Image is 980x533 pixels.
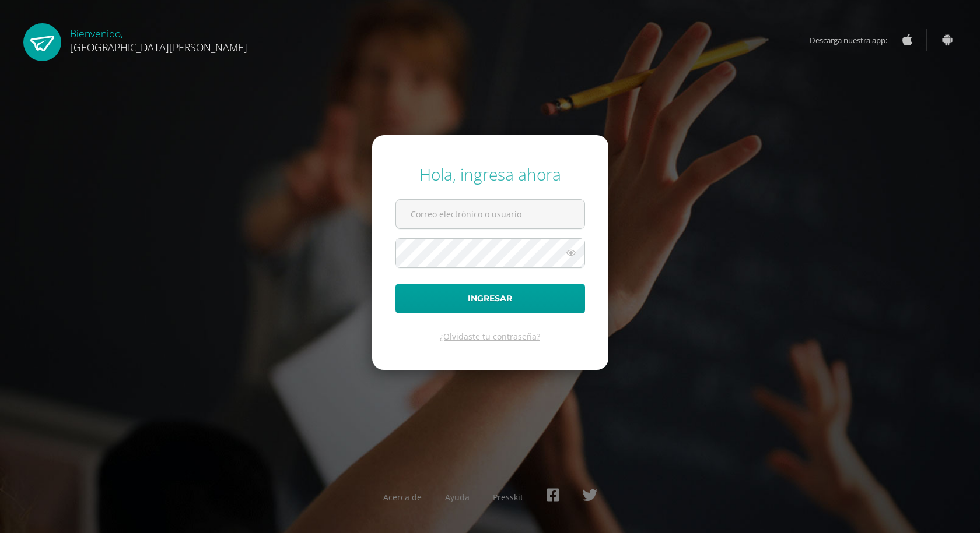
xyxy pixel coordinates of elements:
a: ¿Olvidaste tu contraseña? [440,331,540,342]
span: [GEOGRAPHIC_DATA][PERSON_NAME] [70,40,247,54]
div: Bienvenido, [70,23,247,54]
button: Ingresar [395,284,585,313]
a: Acerca de [383,492,422,503]
input: Correo electrónico o usuario [396,200,584,228]
a: Presskit [493,492,523,503]
span: Descarga nuestra app: [810,29,899,51]
a: Ayuda [445,492,470,503]
div: Hola, ingresa ahora [395,163,585,185]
